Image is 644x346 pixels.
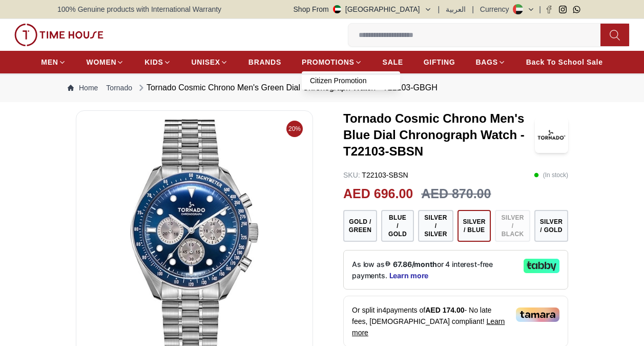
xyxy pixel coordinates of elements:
[446,4,466,14] button: العربية
[458,210,491,242] button: Silver / Blue
[343,210,377,242] button: Gold / Green
[106,83,132,93] a: Tornado
[302,57,355,67] span: PROMOTIONS
[192,57,220,67] span: UNISEX
[294,4,432,14] button: Shop From[GEOGRAPHIC_DATA]
[535,117,568,153] img: Tornado Cosmic Chrono Men's Blue Dial Chronograph Watch - T22103-SBSN
[438,4,440,14] span: |
[343,184,413,204] h2: AED 696.00
[343,170,408,180] p: T22103-SBSN
[310,75,392,86] a: Citizen Promotion
[573,6,580,13] a: Whatsapp
[87,57,117,67] span: WOMEN
[87,53,124,71] a: WOMEN
[57,73,587,102] nav: Breadcrumb
[381,210,414,242] button: Blue / Gold
[286,121,303,137] span: 20%
[41,53,66,71] a: MEN
[144,53,171,71] a: KIDS
[68,83,98,93] a: Home
[425,306,464,314] span: AED 174.00
[144,57,163,67] span: KIDS
[534,210,568,242] button: Silver / Gold
[383,53,403,71] a: SALE
[424,57,455,67] span: GIFTING
[41,57,58,67] span: MEN
[475,57,497,67] span: BAGS
[526,57,603,67] span: Back To School Sale
[421,184,491,204] h3: AED 870.00
[248,57,281,67] span: BRANDS
[136,82,438,94] div: Tornado Cosmic Chrono Men's Green Dial Chronograph Watch - T22103-GBGH
[545,6,553,13] a: Facebook
[302,53,362,71] a: PROMOTIONS
[418,210,453,242] button: Silver / Silver
[248,53,281,71] a: BRANDS
[343,171,360,179] span: SKU :
[192,53,228,71] a: UNISEX
[526,53,603,71] a: Back To School Sale
[475,53,505,71] a: BAGS
[534,170,568,180] p: ( In stock )
[57,4,221,14] span: 100% Genuine products with International Warranty
[352,317,505,337] span: Learn more
[383,57,403,67] span: SALE
[480,4,513,14] div: Currency
[559,6,567,13] a: Instagram
[14,24,103,46] img: ...
[424,53,455,71] a: GIFTING
[472,4,474,14] span: |
[539,4,541,14] span: |
[333,5,341,13] img: United Arab Emirates
[516,307,559,322] img: Tamara
[343,110,535,160] h3: Tornado Cosmic Chrono Men's Blue Dial Chronograph Watch - T22103-SBSN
